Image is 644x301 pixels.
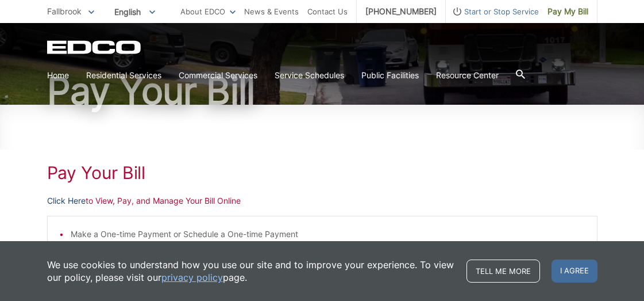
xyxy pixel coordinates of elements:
[361,69,419,82] a: Public Facilities
[86,69,161,82] a: Residential Services
[47,258,455,284] p: We use cookies to understand how you use our site and to improve your experience. To view our pol...
[179,69,257,82] a: Commercial Services
[47,195,86,207] a: Click Here
[47,40,142,54] a: EDCD logo. Return to the homepage.
[47,73,597,109] h1: Pay Your Bill
[71,228,585,241] li: Make a One-time Payment or Schedule a One-time Payment
[47,195,597,207] p: to View, Pay, and Manage Your Bill Online
[307,5,348,18] a: Contact Us
[47,69,69,82] a: Home
[244,5,299,18] a: News & Events
[161,271,223,284] a: privacy policy
[47,162,597,183] h1: Pay Your Bill
[275,69,344,82] a: Service Schedules
[106,2,164,21] span: English
[180,5,236,18] a: About EDCO
[47,6,82,16] span: Fallbrook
